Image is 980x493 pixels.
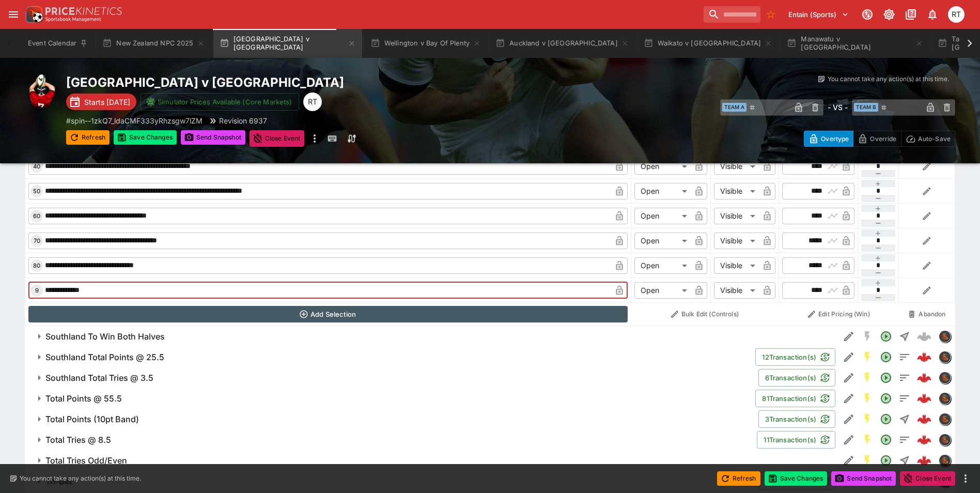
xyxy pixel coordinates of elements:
img: sportingsolutions [939,413,951,425]
button: SGM Enabled [858,389,877,408]
button: Open [877,430,895,449]
div: Start From [804,131,955,147]
div: sportingsolutions [939,372,951,384]
button: SGM Enabled [858,451,877,470]
button: Edit Detail [839,348,858,366]
input: search [704,6,760,23]
a: d6e1ebd3-ed88-4b06-8bfb-50400ed13800 [914,409,935,429]
button: Connected to PK [858,5,877,24]
button: SGM Enabled [858,368,877,387]
button: Edit Detail [839,430,858,449]
div: fd6d5294-7e4a-4c2b-914f-a3b57aee845b [917,433,931,447]
button: Overtype [804,131,853,147]
button: Straight [895,410,914,428]
button: SGM Enabled [858,348,877,366]
div: Visible [714,158,759,175]
svg: Open [880,392,892,405]
h6: Southland To Win Both Halves [45,331,165,342]
button: Edit Pricing (Win) [782,306,896,322]
h6: Total Points @ 55.5 [45,393,122,404]
button: Select Tenant [782,6,855,23]
button: SGM Disabled [858,327,877,346]
button: Waikato v [GEOGRAPHIC_DATA] [637,29,779,58]
p: Auto-Save [918,133,951,144]
div: Open [634,257,691,274]
h6: Total Points (10pt Band) [45,414,139,425]
div: sportingsolutions [939,413,951,425]
button: Open [877,368,895,387]
button: Simulator Prices Available (Core Markets) [141,93,299,111]
button: 6Transaction(s) [758,369,835,387]
h6: Southland Total Points @ 25.5 [45,352,164,363]
button: Close Event [250,130,305,147]
button: Wellington v Bay Of Plenty [364,29,487,58]
p: Override [870,133,896,144]
div: c9a60e61-f278-4e22-9328-07819bb3ce41 [917,391,931,406]
button: Auckland v [GEOGRAPHIC_DATA] [489,29,635,58]
button: SGM Enabled [858,410,877,428]
button: Manawatu v [GEOGRAPHIC_DATA] [781,29,929,58]
button: Totals [895,430,914,449]
button: Add Selection [28,306,628,322]
button: Edit Detail [839,389,858,408]
button: Richard Tatton [945,3,968,26]
p: Copy To Clipboard [66,115,203,126]
p: You cannot take any action(s) at this time. [20,474,141,483]
a: c9a60e61-f278-4e22-9328-07819bb3ce41 [914,388,935,409]
span: 40 [31,163,42,170]
img: logo-cerberus--red.svg [917,391,931,406]
img: logo-cerberus--red.svg [917,350,931,364]
button: 81Transaction(s) [755,390,835,407]
div: 66bc0e55-80d5-4ab2-866a-b3e79cd8b5e9 [917,453,931,468]
div: Richard Tatton [303,93,322,111]
img: logo-cerberus--red.svg [917,371,931,385]
h6: Southland Total Tries @ 3.5 [45,373,153,383]
button: New Zealand NPC 2025 [96,29,211,58]
span: 60 [31,212,42,220]
button: Open [877,389,895,408]
div: Visible [714,183,759,199]
button: Totals [895,348,914,366]
button: Edit Detail [839,410,858,428]
div: Richard Tatton [948,6,965,23]
svg: Open [880,413,892,425]
div: Visible [714,233,759,249]
button: Southland To Win Both Halves [25,326,839,347]
h6: - VS - [828,102,848,113]
div: Open [634,208,691,224]
svg: Open [880,372,892,384]
a: 66bc0e55-80d5-4ab2-866a-b3e79cd8b5e9 [914,450,935,471]
div: Visible [714,208,759,224]
span: Team A [722,103,746,112]
button: Refresh [66,130,110,145]
button: 11Transaction(s) [757,431,835,449]
button: Edit Detail [839,368,858,387]
button: more [959,472,972,485]
button: Bulk Edit (Controls) [634,306,775,322]
button: Send Snapshot [181,130,245,145]
div: sportingsolutions [939,454,951,467]
button: Notifications [923,5,942,24]
img: rugby_union.png [25,74,58,107]
img: Sportsbook Management [45,17,101,22]
span: Team B [854,103,878,112]
button: Edit Detail [839,451,858,470]
button: Documentation [901,5,920,24]
div: sportingsolutions [939,434,951,446]
button: [GEOGRAPHIC_DATA] v [GEOGRAPHIC_DATA] [213,29,362,58]
button: Southland Total Points @ 25.5 [25,347,755,367]
button: Total Tries @ 8.5 [25,429,757,450]
div: sportingsolutions [939,392,951,405]
img: PriceKinetics [45,7,122,15]
img: sportingsolutions [939,351,951,363]
svg: Open [880,330,892,343]
button: Toggle light/dark mode [880,5,898,24]
div: Open [634,282,691,299]
a: fd6d5294-7e4a-4c2b-914f-a3b57aee845b [914,429,935,450]
button: Auto-Save [901,131,955,147]
div: Open [634,233,691,249]
button: Straight [895,327,914,346]
div: 90202d0a-0dfd-4886-8392-5b1b106fff57 [917,350,931,364]
button: more [308,130,321,147]
div: sportingsolutions [939,330,951,343]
